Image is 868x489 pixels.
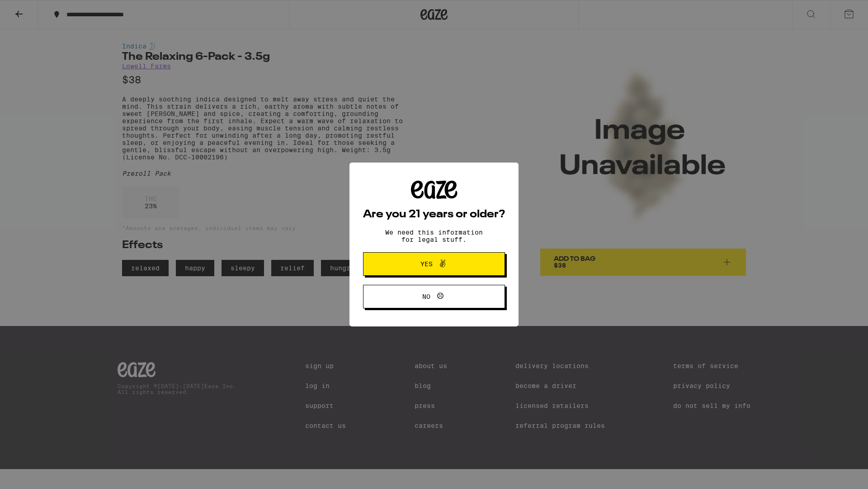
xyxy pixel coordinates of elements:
[363,209,505,220] h2: Are you 21 years or older?
[377,229,491,243] p: We need this information for legal stuff.
[420,261,433,267] span: Yes
[363,285,505,308] button: No
[422,293,430,300] span: No
[363,252,505,276] button: Yes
